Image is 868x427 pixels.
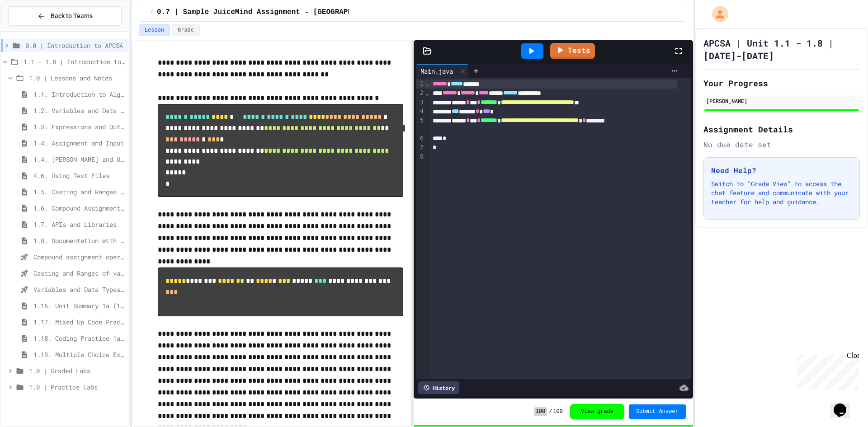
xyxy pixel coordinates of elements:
span: 1.1 - 1.8 | Introduction to Java [24,57,125,66]
span: 1.19. Multiple Choice Exercises for Unit 1a (1.1-1.6) [33,350,125,359]
button: View grade [570,404,624,419]
span: 1.4. [PERSON_NAME] and User Input [33,155,125,164]
span: Fold line [425,80,429,87]
div: 2 [416,89,425,98]
div: 3 [416,98,425,107]
span: 1.0 | Practice Labs [29,382,125,392]
iframe: chat widget [830,391,859,418]
span: Variables and Data Types - Quiz [33,285,125,294]
span: / [549,408,552,415]
div: History [418,381,459,394]
span: Fold line [425,89,429,97]
span: 1.8. Documentation with Comments and Preconditions [33,236,125,245]
h2: Your Progress [703,77,860,89]
span: Casting and Ranges of variables - Quiz [33,268,125,278]
span: 1.0 | Graded Labs [29,366,125,375]
h1: APCSA | Unit 1.1 - 1.8 | [DATE]-[DATE] [703,37,860,62]
div: 6 [416,134,425,143]
span: 1.3. Expressions and Output [New] [33,122,125,131]
span: Submit Answer [636,408,679,415]
button: Back to Teams [8,6,122,26]
span: 1.6. Compound Assignment Operators [33,203,125,213]
div: Main.java [416,66,458,76]
span: 1.5. Casting and Ranges of Values [33,187,125,197]
h2: Assignment Details [703,123,860,136]
span: Back to Teams [51,11,93,21]
h3: Need Help? [711,165,852,176]
span: Compound assignment operators - Quiz [33,252,125,262]
a: Tests [550,43,595,59]
span: / [150,9,153,16]
span: 1.1. Introduction to Algorithms, Programming, and Compilers [33,89,125,99]
span: 1.4. Assignment and Input [33,138,125,148]
iframe: chat widget [793,352,859,390]
span: 100 [534,407,547,416]
div: 7 [416,143,425,152]
span: 1.18. Coding Practice 1a (1.1-1.6) [33,333,125,343]
div: [PERSON_NAME] [706,97,857,105]
span: 1.0 | Lessons and Notes [29,73,125,83]
div: Chat with us now!Close [4,4,62,57]
div: No due date set [703,139,860,150]
span: 1.17. Mixed Up Code Practice 1.1-1.6 [33,317,125,327]
span: 0.0 | Introduction to APCSA [25,41,125,50]
button: Grade [172,24,200,36]
span: 1.7. APIs and Libraries [33,220,125,229]
span: 0.7 | Sample JuiceMind Assignment - [GEOGRAPHIC_DATA] [157,7,387,18]
span: 100 [553,408,563,415]
p: Switch to "Grade View" to access the chat feature and communicate with your teacher for help and ... [711,179,852,206]
div: 4 [416,107,425,116]
div: My Account [703,4,731,24]
div: 8 [416,152,425,161]
div: 1 [416,80,425,89]
div: 5 [416,116,425,134]
span: 1.2. Variables and Data Types [33,106,125,115]
div: Main.java [416,64,469,78]
button: Lesson [139,24,170,36]
span: 4.6. Using Text Files [33,171,125,180]
button: Submit Answer [629,404,686,419]
span: 1.16. Unit Summary 1a (1.1-1.6) [33,301,125,310]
